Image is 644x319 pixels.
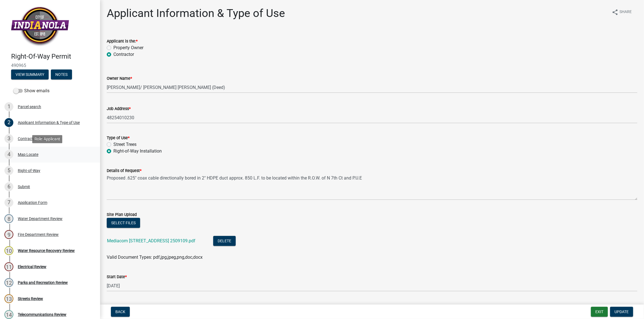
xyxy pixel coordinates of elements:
div: Right-of-Way [18,169,40,173]
div: 10 [4,246,13,255]
div: 14 [4,310,13,319]
div: Water Resource Recovery Review [18,249,75,253]
div: Parks and Recreation Review [18,281,68,285]
div: Streets Review [18,297,43,301]
h1: Applicant Information & Type of Use [107,7,285,20]
a: Mediacom [STREET_ADDRESS] 2509109.pdf [107,238,195,243]
span: Back [115,310,125,314]
span: Update [615,310,629,314]
div: 3 [4,134,13,143]
button: shareShare [607,7,636,18]
div: Fire Department Review [18,233,59,236]
div: 8 [4,214,13,223]
div: Water Department Review [18,217,63,221]
label: Job Address [107,107,131,111]
div: Parcel search [18,105,41,109]
label: Property Owner [113,44,143,51]
button: Notes [51,69,72,79]
div: Application Form [18,201,47,205]
div: 1 [4,102,13,111]
button: Exit [591,307,608,317]
div: 4 [4,150,13,159]
img: City of Indianola, Iowa [11,6,69,47]
div: Role: Applicant [32,135,62,143]
div: Telecommunications Review [18,313,66,316]
label: Right-of-Way Installation [113,148,162,154]
button: Update [610,307,633,317]
button: Select files [107,218,140,228]
div: Electrical Review [18,265,46,269]
label: Start Date [107,275,127,279]
div: 5 [4,166,13,175]
wm-modal-confirm: Delete Document [213,239,236,244]
label: Details of Request [107,169,141,173]
wm-modal-confirm: Notes [51,73,72,77]
div: 7 [4,198,13,207]
span: 490965 [11,63,89,68]
button: View Summary [11,69,49,79]
label: Contractor [113,51,134,58]
button: Back [111,307,130,317]
i: share [612,9,618,16]
label: Owner Name [107,77,132,81]
div: 12 [4,278,13,287]
div: Contractor Information [18,137,58,141]
span: Valid Document Types: pdf,jpg,jpeg,png,doc,docx [107,255,203,260]
label: Show emails [13,88,49,94]
label: Applicant is the: [107,39,138,43]
div: Applicant Information & Type of Use [18,121,80,124]
button: Delete [213,236,236,246]
label: Site Plan Upload [107,213,137,217]
div: 13 [4,294,13,303]
div: Submit [18,185,30,189]
label: Type of Use [107,136,130,140]
div: 11 [4,262,13,271]
label: Street Trees [113,141,136,148]
span: Share [620,9,632,16]
div: 2 [4,118,13,127]
div: 9 [4,230,13,239]
div: 6 [4,182,13,191]
div: Map Locate [18,153,38,156]
h4: Right-Of-Way Permit [11,53,96,61]
wm-modal-confirm: Summary [11,73,49,77]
